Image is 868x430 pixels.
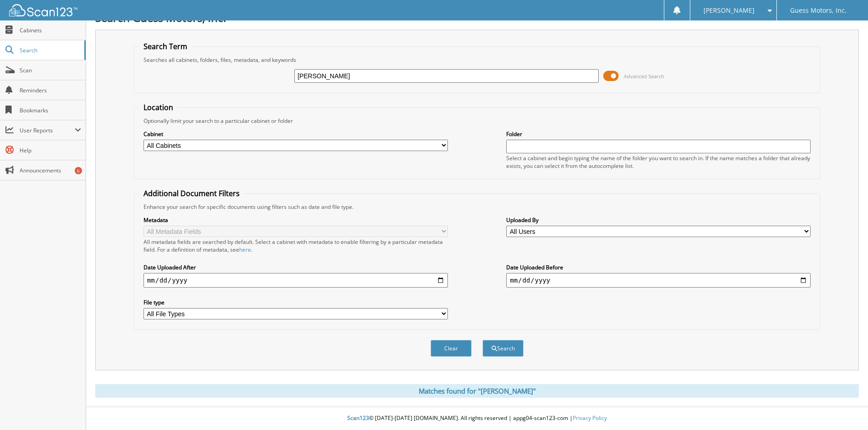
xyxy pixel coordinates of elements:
[20,106,81,114] span: Bookmarks
[573,414,607,422] a: Privacy Policy
[822,386,868,430] iframe: Chat Widget
[347,414,369,422] span: Scan123
[75,167,82,174] div: 6
[20,167,81,174] span: Announcements
[20,46,80,54] span: Search
[790,8,847,13] span: Guess Motors, Inc.
[20,26,81,34] span: Cabinets
[20,126,75,134] span: User Reports
[9,4,77,16] img: scan123-logo-white.svg
[20,66,81,74] span: Scan
[20,86,81,94] span: Reminders
[20,147,81,154] span: Help
[704,8,755,13] span: [PERSON_NAME]
[86,407,868,430] div: © [DATE]-[DATE] [DOMAIN_NAME]. All rights reserved | appg04-scan123-com |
